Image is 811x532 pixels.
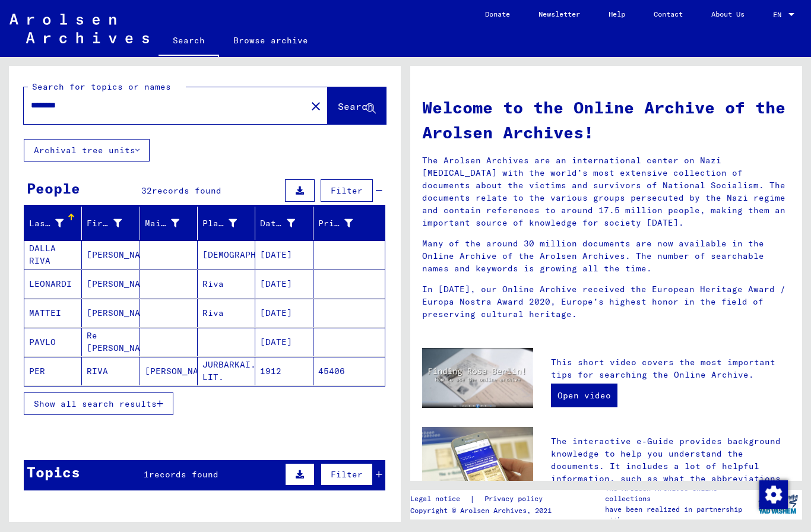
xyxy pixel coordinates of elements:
[149,469,218,480] span: records found
[422,237,790,275] p: Many of the around 30 million documents are now available in the Online Archive of the Arolsen Ar...
[82,357,140,385] mat-cell: RIVA
[82,328,140,356] mat-cell: Re [PERSON_NAME]
[24,240,82,269] mat-cell: DALLA RIVA
[145,214,197,233] div: Maiden Name
[422,427,533,501] img: eguide.jpg
[321,463,373,486] button: Filter
[144,469,149,480] span: 1
[331,469,363,480] span: Filter
[422,283,790,321] p: In [DATE], our Online Archive received the European Heritage Award / Europa Nostra Award 2020, Eu...
[29,214,81,233] div: Last Name
[24,270,82,298] mat-cell: LEONARDI
[29,217,64,230] div: Last Name
[304,94,328,118] button: Clear
[260,217,294,230] div: Date of Birth
[34,398,157,409] span: Show all search results
[773,11,786,19] span: EN
[140,357,198,385] mat-cell: [PERSON_NAME]
[198,240,255,269] mat-cell: [DEMOGRAPHIC_DATA]
[32,81,171,92] mat-label: Search for topics or names
[551,384,617,407] a: Open video
[318,217,353,230] div: Prisoner #
[82,240,140,269] mat-cell: [PERSON_NAME]
[255,328,313,356] mat-cell: [DATE]
[255,270,313,298] mat-cell: [DATE]
[756,489,800,519] img: yv_logo.png
[27,461,80,483] div: Topics
[338,100,373,112] span: Search
[313,357,385,385] mat-cell: 45406
[27,178,80,199] div: People
[198,299,255,327] mat-cell: Riva
[87,214,139,233] div: First Name
[255,240,313,269] mat-cell: [DATE]
[140,207,198,240] mat-header-cell: Maiden Name
[321,179,373,202] button: Filter
[313,207,385,240] mat-header-cell: Prisoner #
[331,185,363,196] span: Filter
[24,207,82,240] mat-header-cell: Last Name
[475,493,557,505] a: Privacy policy
[759,480,788,509] img: Change consent
[9,14,149,43] img: Arolsen_neg.svg
[24,299,82,327] mat-cell: MATTEI
[422,348,533,408] img: video.jpg
[219,26,322,55] a: Browse archive
[82,299,140,327] mat-cell: [PERSON_NAME]
[82,207,140,240] mat-header-cell: First Name
[309,99,323,113] mat-icon: close
[422,154,790,229] p: The Arolsen Archives are an international center on Nazi [MEDICAL_DATA] with the world’s most ext...
[422,95,790,145] h1: Welcome to the Online Archive of the Arolsen Archives!
[145,217,179,230] div: Maiden Name
[410,493,557,505] div: |
[260,214,312,233] div: Date of Birth
[24,357,82,385] mat-cell: PER
[410,493,470,505] a: Legal notice
[198,357,255,385] mat-cell: JURBARKAI. LIT.
[141,185,152,196] span: 32
[202,217,237,230] div: Place of Birth
[318,214,370,233] div: Prisoner #
[24,139,150,161] button: Archival tree units
[24,328,82,356] mat-cell: PAVLO
[87,217,121,230] div: First Name
[152,185,221,196] span: records found
[605,504,753,525] p: have been realized in partnership with
[202,214,255,233] div: Place of Birth
[328,87,386,124] button: Search
[551,356,790,381] p: This short video covers the most important tips for searching the Online Archive.
[410,505,557,516] p: Copyright © Arolsen Archives, 2021
[82,270,140,298] mat-cell: [PERSON_NAME]
[605,483,753,504] p: The Arolsen Archives online collections
[24,392,173,415] button: Show all search results
[255,299,313,327] mat-cell: [DATE]
[159,26,219,57] a: Search
[759,480,787,508] div: Change consent
[255,207,313,240] mat-header-cell: Date of Birth
[198,207,255,240] mat-header-cell: Place of Birth
[255,357,313,385] mat-cell: 1912
[551,435,790,510] p: The interactive e-Guide provides background knowledge to help you understand the documents. It in...
[198,270,255,298] mat-cell: Riva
